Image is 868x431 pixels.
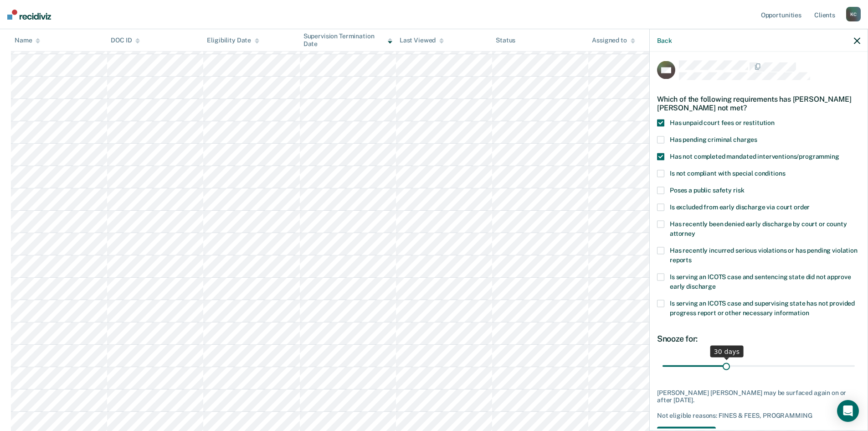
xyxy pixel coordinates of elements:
span: Has not completed mandated interventions/programming [670,153,839,160]
span: Is serving an ICOTS case and supervising state has not provided progress report or other necessar... [670,300,855,317]
span: Has unpaid court fees or restitution [670,119,775,126]
div: K C [846,7,861,21]
div: Name [15,36,40,44]
div: Last Viewed [400,36,444,44]
span: Has pending criminal charges [670,136,757,143]
div: Status [496,36,515,44]
div: Which of the following requirements has [PERSON_NAME] [PERSON_NAME] not met? [657,87,860,119]
span: Is not compliant with special conditions [670,170,785,177]
div: Open Intercom Messenger [837,400,859,422]
div: Assigned to [592,36,635,44]
button: Back [657,36,672,44]
span: Poses a public safety risk [670,187,744,194]
span: Has recently been denied early discharge by court or county attorney [670,220,847,237]
span: Is excluded from early discharge via court order [670,203,810,211]
img: Recidiviz [7,10,51,20]
div: Snooze for: [657,334,860,344]
div: DOC ID [111,36,140,44]
div: [PERSON_NAME] [PERSON_NAME] may be surfaced again on or after [DATE]. [657,389,860,404]
span: Has recently incurred serious violations or has pending violation reports [670,247,858,264]
div: Eligibility Date [207,36,259,44]
div: Supervision Termination Date [303,32,392,48]
span: Is serving an ICOTS case and sentencing state did not approve early discharge [670,273,851,290]
div: 30 days [710,345,744,357]
div: Not eligible reasons: FINES & FEES, PROGRAMMING [657,412,860,420]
